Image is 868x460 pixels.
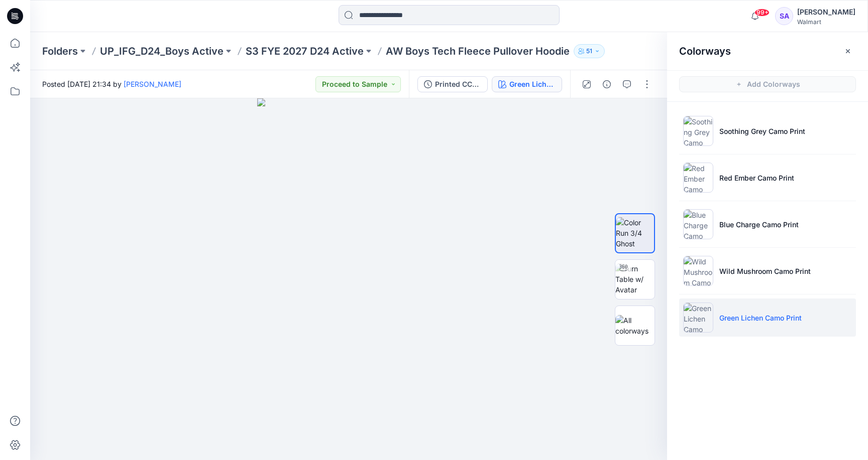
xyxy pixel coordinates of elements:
img: Soothing Grey Camo Print [683,116,713,146]
p: AW Boys Tech Fleece Pullover Hoodie [386,44,570,58]
a: [PERSON_NAME] [124,80,181,88]
img: Blue Charge Camo Print [683,209,713,239]
img: All colorways [615,315,655,336]
h2: Colorways [679,45,731,57]
span: 99+ [754,9,770,17]
a: UP_IFG_D24_Boys Active [100,44,224,58]
img: Turn Table w/ Avatar [615,263,655,295]
button: Details [599,76,615,92]
div: Printed CCs w/ DTM Piping [435,79,481,90]
p: 51 [586,46,592,57]
p: Red Ember Camo Print [719,173,794,183]
img: eyJhbGciOiJIUzI1NiIsImtpZCI6IjAiLCJzbHQiOiJzZXMiLCJ0eXAiOiJKV1QifQ.eyJkYXRhIjp7InR5cGUiOiJzdG9yYW... [257,98,440,460]
a: Folders [42,44,78,58]
img: Red Ember Camo Print [683,163,713,193]
img: Color Run 3/4 Ghost [616,217,654,249]
span: Posted [DATE] 21:34 by [42,79,181,89]
p: Green Lichen Camo Print [719,313,802,323]
a: S3 FYE 2027 D24 Active [246,44,364,58]
div: Walmart [797,18,855,26]
img: Green Lichen Camo Print [683,302,713,333]
div: Green Lichen Camo Print [509,79,556,90]
div: SA [775,7,793,25]
button: Green Lichen Camo Print [492,76,562,92]
button: 51 [574,44,605,58]
p: Soothing Grey Camo Print [719,126,805,136]
p: Blue Charge Camo Print [719,219,799,230]
button: Printed CCs w/ DTM Piping [417,76,488,92]
img: Wild Mushroom Camo Print [683,256,713,286]
p: Wild Mushroom Camo Print [719,266,811,276]
div: [PERSON_NAME] [797,6,855,18]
